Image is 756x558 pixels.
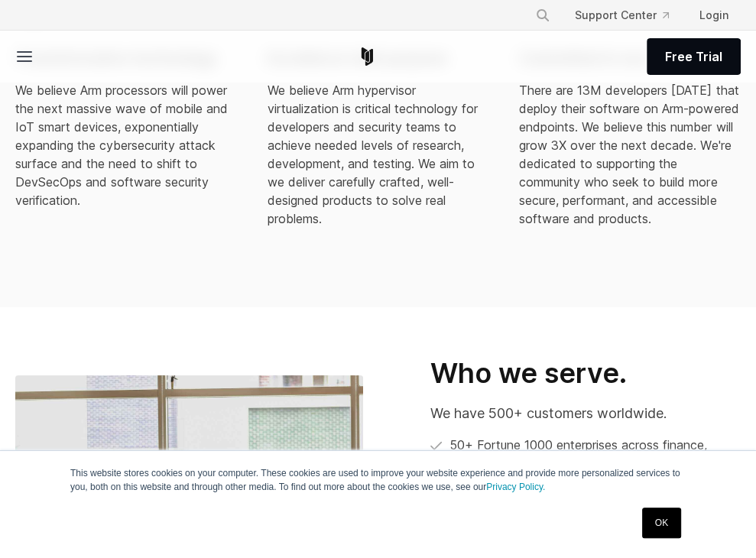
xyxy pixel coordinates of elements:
a: Login [687,2,741,29]
a: Corellium Home [358,47,377,66]
p: We believe Arm hypervisor virtualization is critical technology for developers and security teams... [268,81,489,228]
div: Navigation Menu [523,2,741,29]
p: There are 13M developers [DATE] that deploy their software on Arm-powered endpoints. We believe t... [519,81,741,228]
p: We have 500+ customers worldwide. [430,403,741,423]
a: OK [642,508,681,538]
h2: Who we serve. [430,356,741,391]
a: Support Center [563,2,681,29]
li: 50+ Fortune 1000 enterprises across finance, telecomm, technology, manufacturing, energy, and aut... [430,436,741,491]
p: We believe Arm processors will power the next massive wave of mobile and IoT smart devices, expon... [15,81,237,209]
p: This website stores cookies on your computer. These cookies are used to improve your website expe... [70,466,686,494]
a: Privacy Policy. [486,482,545,492]
span: Free Trial [665,47,722,66]
button: Search [529,2,556,29]
a: Free Trial [647,38,741,75]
